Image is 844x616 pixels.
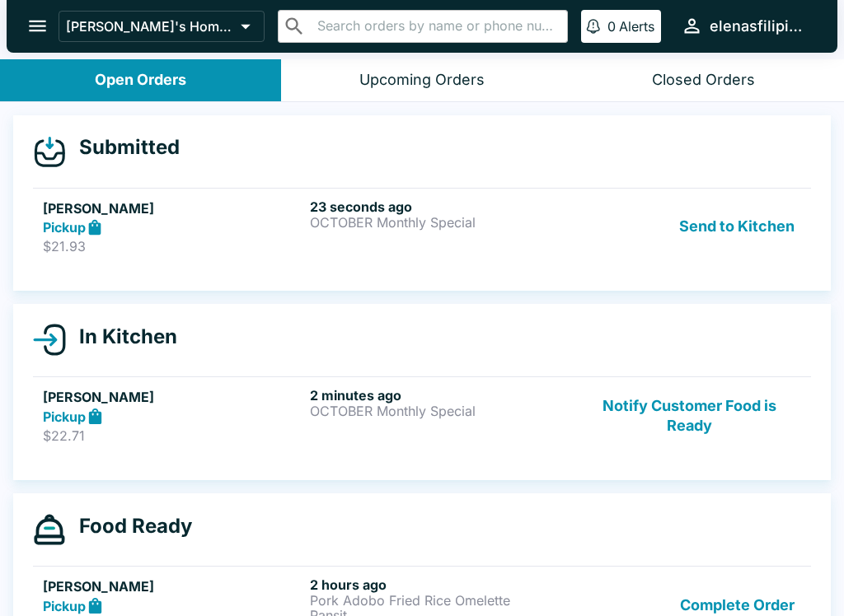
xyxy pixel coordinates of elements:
a: [PERSON_NAME]Pickup$21.9323 seconds agoOCTOBER Monthly SpecialSend to Kitchen [33,188,811,265]
h5: [PERSON_NAME] [43,198,303,218]
p: Alerts [619,18,654,35]
h6: 2 hours ago [310,576,570,593]
h4: Submitted [66,135,180,160]
button: Send to Kitchen [673,198,801,255]
p: $22.71 [43,427,303,444]
h6: 23 seconds ago [310,198,570,215]
p: [PERSON_NAME]'s Home of the Finest Filipino Foods [66,18,234,35]
a: [PERSON_NAME]Pickup$22.712 minutes agoOCTOBER Monthly SpecialNotify Customer Food is Ready [33,376,811,454]
h6: 2 minutes ago [310,387,570,404]
button: [PERSON_NAME]'s Home of the Finest Filipino Foods [59,11,265,42]
p: $21.93 [43,238,303,254]
div: Upcoming Orders [359,71,485,90]
div: Closed Orders [652,71,755,90]
h4: Food Ready [66,514,192,539]
input: Search orders by name or phone number [312,15,560,38]
h5: [PERSON_NAME] [43,387,303,407]
h4: In Kitchen [66,324,177,349]
div: Open Orders [95,71,186,90]
h5: [PERSON_NAME] [43,576,303,596]
p: OCTOBER Monthly Special [310,404,570,418]
div: elenasfilipinofoods [710,16,811,36]
p: Pork Adobo Fried Rice Omelette [310,593,570,608]
p: OCTOBER Monthly Special [310,215,570,230]
button: open drawer [16,5,59,47]
p: 0 [607,18,616,35]
strong: Pickup [43,408,86,425]
strong: Pickup [43,598,86,614]
button: Notify Customer Food is Ready [578,387,801,444]
strong: Pickup [43,219,86,236]
button: elenasfilipinofoods [674,8,818,44]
